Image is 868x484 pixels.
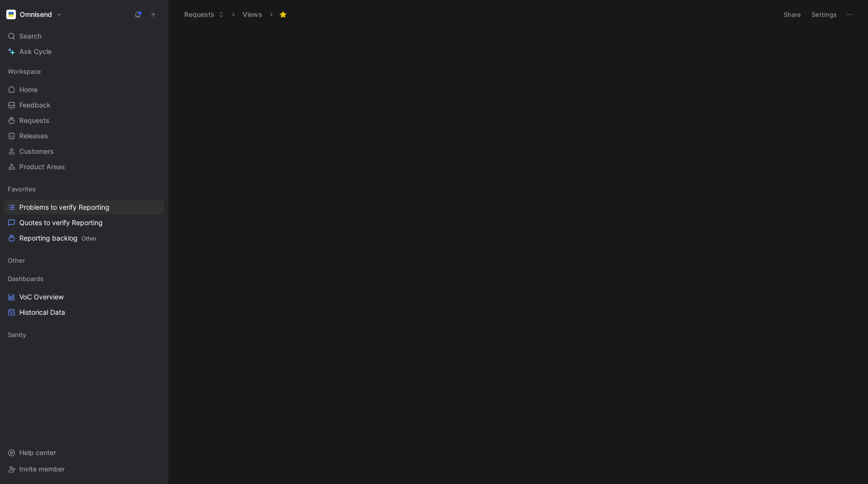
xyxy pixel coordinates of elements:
[19,100,51,110] span: Feedback
[4,144,164,159] a: Customers
[4,215,164,230] a: Quotes to verify Reporting
[8,184,36,194] span: Favorites
[19,448,56,457] span: Help center
[4,290,164,304] a: VoC Overview
[8,67,41,76] span: Workspace
[4,82,164,97] a: Home
[19,292,64,302] span: VoC Overview
[19,162,65,172] span: Product Areas
[4,462,164,476] div: Invite member
[19,202,109,212] span: Problems to verify Reporting
[4,271,164,320] div: DashboardsVoC OverviewHistorical Data
[8,274,43,283] span: Dashboards
[4,64,164,79] div: Workspace
[4,29,164,43] div: Search
[4,44,164,59] a: Ask Cycle
[4,271,164,286] div: Dashboards
[19,30,41,42] span: Search
[6,10,16,19] img: Omnisend
[4,253,164,270] div: Other
[4,445,164,460] div: Help center
[4,327,164,345] div: Sanity
[4,113,164,128] a: Requests
[4,182,164,196] div: Favorites
[19,116,50,125] span: Requests
[19,233,96,243] span: Reporting backlog
[8,255,25,265] span: Other
[19,147,54,156] span: Customers
[4,327,164,342] div: Sanity
[19,218,103,228] span: Quotes to verify Reporting
[19,85,38,94] span: Home
[807,8,841,21] button: Settings
[81,235,96,242] span: Other
[4,160,164,174] a: Product Areas
[4,231,164,245] a: Reporting backlogOther
[19,46,52,57] span: Ask Cycle
[4,8,65,21] button: OmnisendOmnisend
[779,8,805,21] button: Share
[4,98,164,112] a: Feedback
[180,7,229,22] button: Requests
[8,330,26,339] span: Sanity
[4,305,164,320] a: Historical Data
[19,308,65,317] span: Historical Data
[20,10,52,19] h1: Omnisend
[19,131,48,141] span: Releases
[4,129,164,143] a: Releases
[19,465,65,473] span: Invite member
[4,200,164,215] a: Problems to verify Reporting
[4,253,164,268] div: Other
[238,7,267,22] button: Views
